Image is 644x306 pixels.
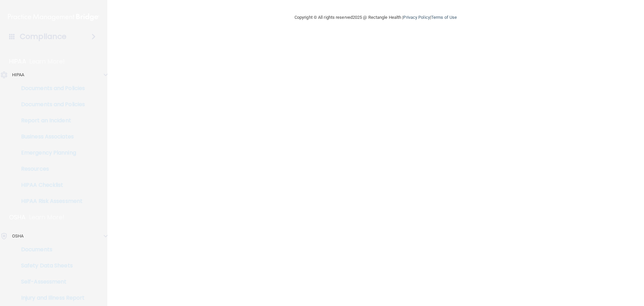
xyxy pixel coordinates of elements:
p: HIPAA Checklist [4,182,96,188]
p: Self-Assessment [4,278,96,285]
p: OSHA [12,232,23,240]
a: Privacy Policy [403,15,430,20]
h4: Compliance [20,32,66,41]
p: Report an Incident [4,117,96,124]
p: Resources [4,166,96,172]
p: Learn More! [30,57,65,65]
img: PMB logo [8,10,99,24]
p: Business Associates [4,133,96,140]
p: Emergency Planning [4,149,96,156]
p: Documents and Policies [4,101,96,108]
p: OSHA [9,213,26,221]
p: Documents [4,246,96,253]
p: Learn More! [29,213,65,221]
p: Injury and Illness Report [4,295,96,301]
a: Terms of Use [431,15,457,20]
p: HIPAA Risk Assessment [4,198,96,205]
p: HIPAA [9,57,26,65]
div: Copyright © All rights reserved 2025 @ Rectangle Health | | [253,7,498,28]
p: Safety Data Sheets [4,262,96,269]
p: Documents and Policies [4,85,96,92]
p: HIPAA [12,71,24,79]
